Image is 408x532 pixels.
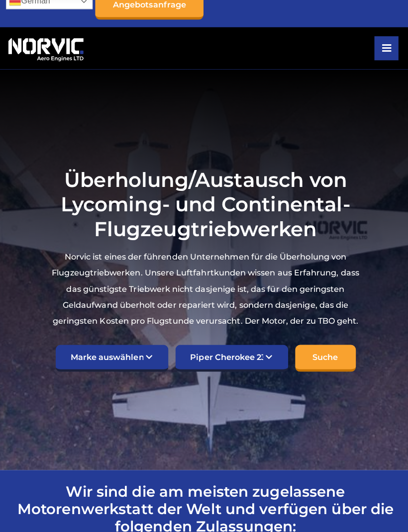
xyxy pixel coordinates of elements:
input: Suche [293,343,353,369]
h2: Wir sind die am meisten zugelassene Motorenwerkstatt der Welt und verfügen über die folgenden Zul... [13,479,395,532]
img: Norvic Aero Engines-Logo [6,35,85,62]
h1: Überholung/Austausch von Lycoming- und Continental-Flugzeugtriebwerken [46,167,362,240]
p: Norvic ist eines der führenden Unternehmen für die Überholung von Flugzeugtriebwerken. Unsere Luf... [46,248,362,327]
